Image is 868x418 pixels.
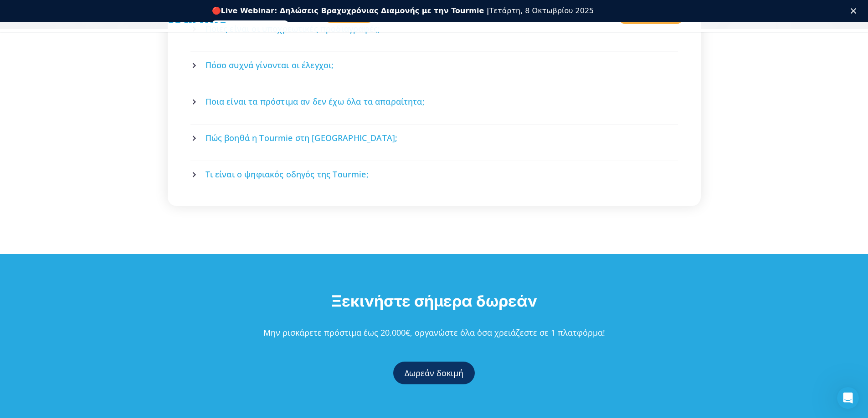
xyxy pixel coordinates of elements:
[205,60,334,71] span: Πόσο συχνά γίνονται οι έλεγχοι;
[205,132,398,144] span: Πώς βοηθά η Tourmie στη [GEOGRAPHIC_DATA];
[192,90,677,114] a: Ποια είναι τα πρόστιμα αν δεν έχω όλα τα απαραίτητα;
[851,8,860,14] div: Κλείσιμο
[192,126,677,150] a: Πώς βοηθά η Tourmie στη [GEOGRAPHIC_DATA];
[331,292,537,310] span: Ξεκινήστε σήμερα δωρεάν
[192,53,677,77] a: Πόσο συχνά γίνονται οι έλεγχοι;
[205,96,425,107] span: Ποια είναι τα πρόστιμα αν δεν έχω όλα τα απαραίτητα;
[263,327,605,338] span: Μην ρισκάρετε πρόστιμα έως 20.000€, οργανώστε όλα όσα χρειάζεστε σε 1 πλατφόρμα!
[212,20,289,31] a: Εγγραφείτε δωρεάν
[192,162,677,186] a: Τι είναι ο ψηφιακός οδηγός της Tourmie;
[393,362,475,384] a: Δωρεάν δοκιμή
[212,6,594,15] div: 🔴 Τετάρτη, 8 Οκτωβρίου 2025
[837,387,859,409] iframe: Intercom live chat
[205,169,369,180] span: Τι είναι ο ψηφιακός οδηγός της Tourmie;
[221,6,489,15] b: Live Webinar: Δηλώσεις Βραχυχρόνιας Διαμονής με την Tourmie |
